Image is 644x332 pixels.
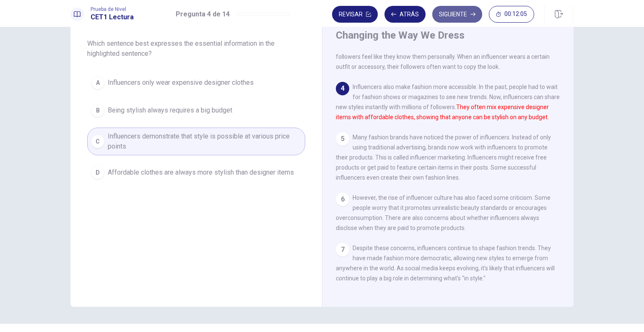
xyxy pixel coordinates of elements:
[91,76,104,89] div: A
[108,78,254,88] span: Influencers only wear expensive designer clothes
[384,6,426,23] button: Atrás
[91,166,104,179] div: D
[176,9,230,19] h1: Pregunta 4 de 14
[108,105,232,115] span: Being stylish always requires a big budget
[108,167,294,178] span: Affordable clothes are always more stylish than designer items
[504,11,527,18] span: 00:12:05
[108,131,301,152] span: Influencers demonstrate that style is possible at various price points
[332,6,378,23] button: Revisar
[91,135,104,148] div: C
[87,128,305,155] button: CInfluencers demonstrate that style is possible at various price points
[489,6,534,23] button: 00:12:05
[336,193,349,206] div: 6
[432,6,482,23] button: Siguiente
[87,162,305,183] button: DAffordable clothes are always more stylish than designer items
[91,12,134,22] h1: CET1 Lectura
[336,15,558,42] h4: Fashion Influencers: How Social Media is Changing the Way We Dress
[91,104,104,117] div: B
[336,84,560,120] span: Influencers also make fashion more accessible. In the past, people had to wait for fashion shows ...
[336,194,551,231] span: However, the rise of influencer culture has also faced some criticism. Some people worry that it ...
[336,82,349,95] div: 4
[91,6,134,12] span: Prueba de Nivel
[336,245,555,282] span: Despite these concerns, influencers continue to shape fashion trends. They have made fashion more...
[87,72,305,93] button: AInfluencers only wear expensive designer clothes
[336,243,349,256] div: 7
[336,134,551,181] span: Many fashion brands have noticed the power of influencers. Instead of only using traditional adve...
[87,100,305,121] button: BBeing stylish always requires a big budget
[336,132,349,146] div: 5
[87,39,305,59] span: Which sentence best expresses the essential information in the highlighted sentence?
